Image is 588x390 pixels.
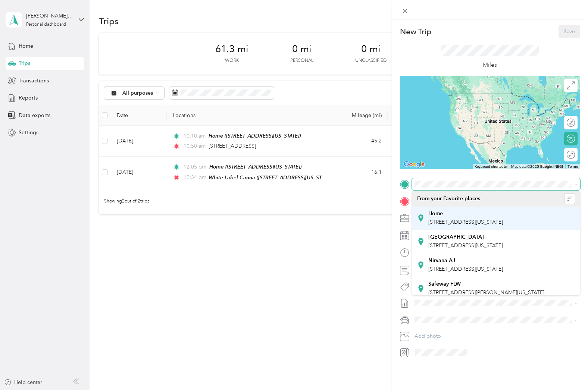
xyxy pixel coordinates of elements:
p: New Trip [400,26,431,37]
span: From your Favorite places [417,195,480,202]
a: Open this area in Google Maps (opens a new window) [402,160,426,169]
span: [STREET_ADDRESS][US_STATE] [428,266,503,272]
button: Add photo [412,331,580,342]
strong: Home [428,210,443,217]
span: Map data ©2025 Google, INEGI [511,164,563,169]
strong: [GEOGRAPHIC_DATA] [428,234,484,240]
strong: Nirvana AJ [428,257,455,264]
span: [STREET_ADDRESS][US_STATE] [428,242,503,249]
a: Terms (opens in new tab) [567,164,578,169]
span: [STREET_ADDRESS][US_STATE] [428,219,503,225]
button: Keyboard shortcuts [475,164,507,169]
img: Google [402,160,426,169]
p: Miles [483,60,497,70]
iframe: Everlance-gr Chat Button Frame [546,348,588,390]
span: [STREET_ADDRESS][PERSON_NAME][US_STATE] [428,289,544,296]
strong: Safeway FLW [428,281,461,287]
